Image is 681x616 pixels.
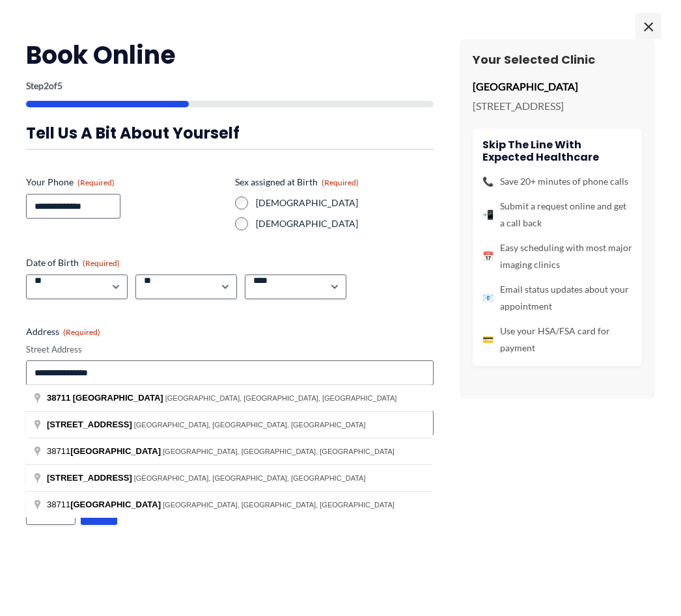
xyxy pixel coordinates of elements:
[26,256,120,269] legend: Date of Birth
[26,325,100,338] legend: Address
[482,289,493,306] span: 📧
[482,323,632,356] li: Use your HSA/FSA card for payment
[26,123,434,143] h3: Tell us a bit about yourself
[70,446,161,456] span: [GEOGRAPHIC_DATA]
[256,196,434,209] label: [DEMOGRAPHIC_DATA]
[47,420,132,429] span: [STREET_ADDRESS]
[44,80,49,91] span: 2
[482,139,632,163] h4: Skip the line with Expected Healthcare
[635,13,661,39] span: ×
[322,178,359,187] span: (Required)
[77,178,115,187] span: (Required)
[134,421,366,429] span: [GEOGRAPHIC_DATA], [GEOGRAPHIC_DATA], [GEOGRAPHIC_DATA]
[482,331,493,348] span: 💳
[26,343,434,356] label: Street Address
[482,206,493,223] span: 📲
[73,393,163,403] span: [GEOGRAPHIC_DATA]
[47,473,132,483] span: [STREET_ADDRESS]
[26,176,225,189] label: Your Phone
[473,77,642,96] p: [GEOGRAPHIC_DATA]
[165,394,397,402] span: [GEOGRAPHIC_DATA], [GEOGRAPHIC_DATA], [GEOGRAPHIC_DATA]
[473,96,642,116] p: [STREET_ADDRESS]
[235,176,359,189] legend: Sex assigned at Birth
[482,239,632,273] li: Easy scheduling with most major imaging clinics
[482,198,632,232] li: Submit a request online and get a call back
[482,173,632,190] li: Save 20+ minutes of phone calls
[47,393,70,403] span: 38711
[473,52,642,67] h3: Your Selected Clinic
[83,258,120,268] span: (Required)
[63,327,100,337] span: (Required)
[47,500,163,509] span: 38711
[163,501,395,509] span: [GEOGRAPHIC_DATA], [GEOGRAPHIC_DATA], [GEOGRAPHIC_DATA]
[134,474,366,482] span: [GEOGRAPHIC_DATA], [GEOGRAPHIC_DATA], [GEOGRAPHIC_DATA]
[163,448,395,455] span: [GEOGRAPHIC_DATA], [GEOGRAPHIC_DATA], [GEOGRAPHIC_DATA]
[57,80,63,91] span: 5
[482,248,493,265] span: 📅
[70,500,161,509] span: [GEOGRAPHIC_DATA]
[256,217,434,230] label: [DEMOGRAPHIC_DATA]
[482,173,493,190] span: 📞
[47,446,163,456] span: 38711
[26,81,434,90] p: Step of
[26,39,434,71] h2: Book Online
[482,281,632,315] li: Email status updates about your appointment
